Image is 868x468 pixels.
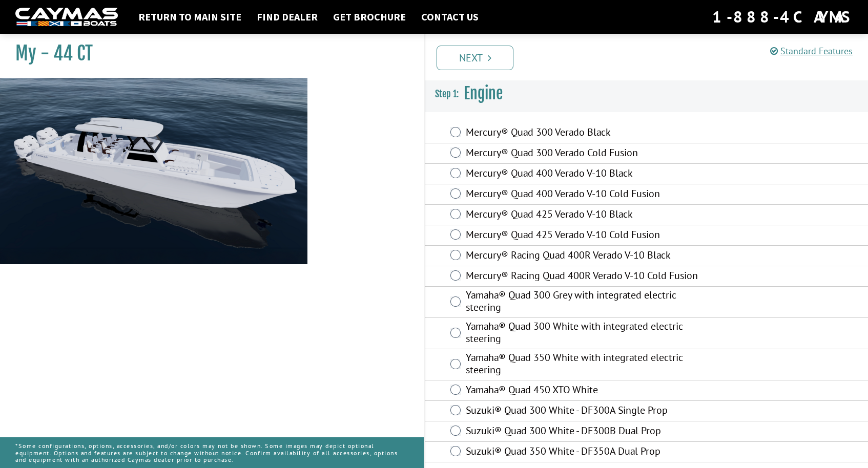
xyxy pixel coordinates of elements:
[770,45,853,57] a: Standard Features
[425,75,868,113] h3: Engine
[466,126,707,141] label: Mercury® Quad 300 Verado Black
[466,424,707,439] label: Suzuki® Quad 300 White - DF300B Dual Prop
[434,44,868,70] ul: Pagination
[466,269,707,284] label: Mercury® Racing Quad 400R Verado V-10 Cold Fusion
[15,437,408,468] p: *Some configurations, options, accessories, and/or colors may not be shown. Some images may depic...
[328,10,411,24] a: Get Brochure
[416,10,484,24] a: Contact Us
[437,46,513,70] a: Next
[466,445,707,460] label: Suzuki® Quad 350 White - DF350A Dual Prop
[466,351,707,378] label: Yamaha® Quad 350 White with integrated electric steering
[466,384,707,398] label: Yamaha® Quad 450 XTO White
[466,146,707,161] label: Mercury® Quad 300 Verado Cold Fusion
[252,10,323,24] a: Find Dealer
[133,10,246,24] a: Return to main site
[466,289,707,316] label: Yamaha® Quad 300 Grey with integrated electric steering
[466,187,707,202] label: Mercury® Quad 400 Verado V-10 Cold Fusion
[466,404,707,419] label: Suzuki® Quad 300 White - DF300A Single Prop
[712,6,853,28] div: 1-888-4CAYMAS
[466,249,707,264] label: Mercury® Racing Quad 400R Verado V-10 Black
[15,8,118,27] img: white-logo-c9c8dbefe5ff5ceceb0f0178aa75bf4bb51f6bca0971e226c86eb53dfe498488.png
[466,167,707,182] label: Mercury® Quad 400 Verado V-10 Black
[15,42,398,65] h1: My - 44 CT
[466,228,707,243] label: Mercury® Quad 425 Verado V-10 Cold Fusion
[466,320,707,347] label: Yamaha® Quad 300 White with integrated electric steering
[466,208,707,223] label: Mercury® Quad 425 Verado V-10 Black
